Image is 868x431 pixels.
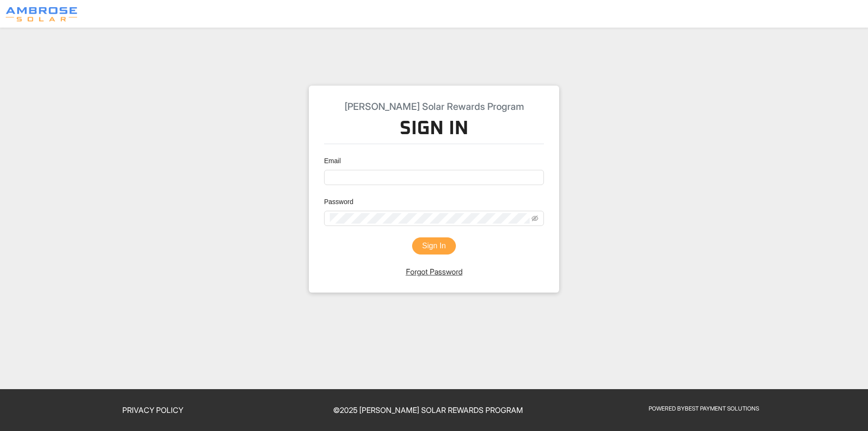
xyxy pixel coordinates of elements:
h5: [PERSON_NAME] Solar Rewards Program [324,101,544,112]
label: Email [324,156,347,166]
span: eye-invisible [532,215,538,222]
input: Email [324,170,544,185]
h3: Sign In [324,117,544,144]
img: Program logo [6,7,77,21]
a: Forgot Password [406,267,463,276]
a: Privacy Policy [122,405,183,415]
button: Sign In [412,237,456,255]
p: © 2025 [PERSON_NAME] Solar Rewards Program [296,404,561,416]
label: Password [324,196,360,207]
a: Powered ByBest Payment Solutions [649,405,759,412]
input: Password [330,213,530,224]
